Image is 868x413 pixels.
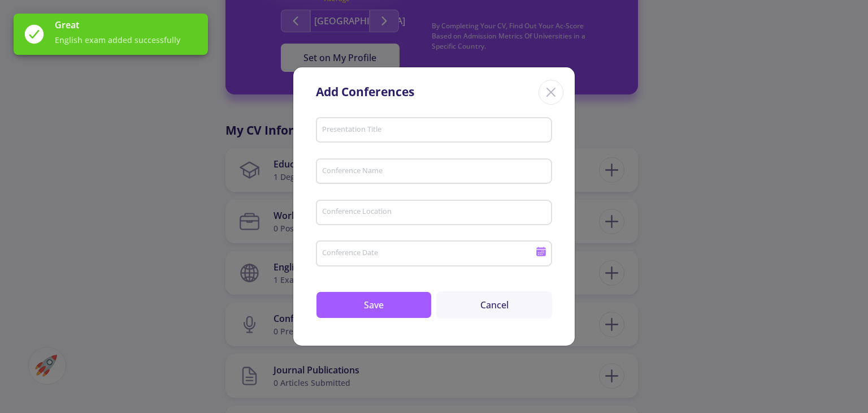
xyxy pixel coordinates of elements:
[55,18,199,32] span: Great
[316,291,432,319] button: Save
[539,80,563,105] div: Close
[316,83,414,101] div: Add Conferences
[436,291,552,319] button: Cancel
[55,34,199,46] span: English exam added successfully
